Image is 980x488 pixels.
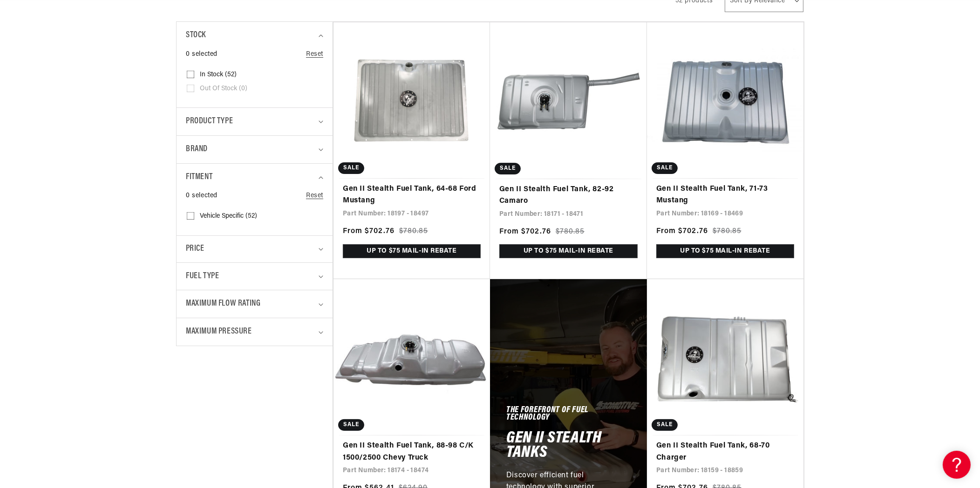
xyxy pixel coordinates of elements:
[343,440,481,464] a: Gen II Stealth Fuel Tank, 88-98 C/K 1500/2500 Chevy Truck
[186,263,323,290] summary: Fuel Type (0 selected)
[186,243,204,255] span: Price
[186,325,252,339] span: Maximum Pressure
[186,297,260,311] span: Maximum Flow Rating
[506,407,631,422] h5: The forefront of fuel technology
[186,191,218,201] span: 0 selected
[306,191,323,201] a: Reset
[186,136,323,163] summary: Brand (0 selected)
[186,108,323,135] summary: Product type (0 selected)
[499,184,638,207] a: Gen II Stealth Fuel Tank, 82-92 Camaro
[186,171,212,184] span: Fitment
[200,71,237,79] span: In stock (52)
[186,29,206,42] span: Stock
[186,164,323,191] summary: Fitment (0 selected)
[656,183,794,207] a: Gen II Stealth Fuel Tank, 71-73 Mustang
[186,143,208,156] span: Brand
[200,85,247,93] span: Out of stock (0)
[186,270,219,283] span: Fuel Type
[343,183,481,207] a: Gen II Stealth Fuel Tank, 64-68 Ford Mustang
[656,440,794,464] a: Gen II Stealth Fuel Tank, 68-70 Charger
[200,212,257,221] span: Vehicle Specific (52)
[186,236,323,262] summary: Price
[186,318,323,346] summary: Maximum Pressure (0 selected)
[186,49,218,60] span: 0 selected
[186,115,233,128] span: Product type
[506,431,631,461] h2: Gen II Stealth Tanks
[306,49,323,60] a: Reset
[186,22,323,49] summary: Stock (0 selected)
[186,290,323,318] summary: Maximum Flow Rating (0 selected)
